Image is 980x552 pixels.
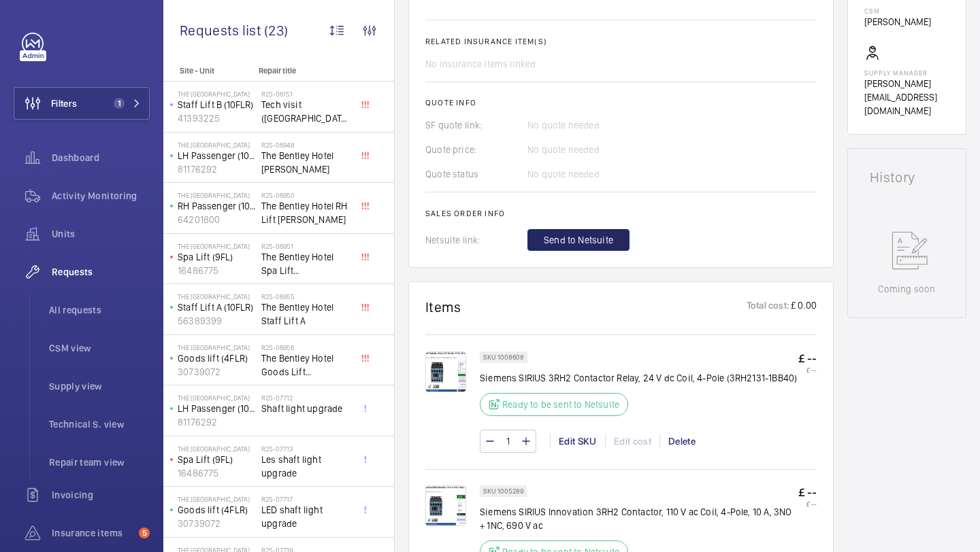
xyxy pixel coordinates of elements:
[178,199,256,213] p: RH Passenger (10FLR)
[178,365,256,379] p: 30739072
[178,90,256,98] p: The [GEOGRAPHIC_DATA]
[261,300,351,328] span: The Bentley Hotel Staff Lift A
[178,351,256,365] p: Goods lift (4FLR)
[261,98,351,125] span: Tech visit ([GEOGRAPHIC_DATA] since december)
[49,303,150,317] span: All requests
[178,503,256,517] p: Goods lift (4FLR)
[502,398,619,411] p: Ready to be sent to Netsuite
[483,355,524,360] p: SKU 1008608
[49,341,150,355] span: CSM view
[261,250,351,277] span: The Bentley Hotel Spa Lift [PERSON_NAME]
[550,434,605,448] div: Edit SKU
[261,351,351,379] span: The Bentley Hotel Goods Lift [PERSON_NAME]
[261,495,351,503] h2: R25-07717
[425,37,817,46] h2: Related insurance item(s)
[425,209,817,218] h2: Sales order info
[480,505,798,532] p: Siemens SIRIUS Innovation 3RH2 Contactor, 110 V ac Coil, 4-Pole, 10 A, 3NO + 1NC, 690 V ac
[259,66,348,75] p: Repair title
[261,343,351,351] h2: R25-06956
[425,485,466,526] img: CJapxrSWHtk1rzKw70ZM93kxTj_HrilfNQYern_mWbUobHUi.png
[49,455,150,469] span: Repair team view
[178,213,256,226] p: 64201800
[789,298,817,315] p: £ 0.00
[49,379,150,393] span: Supply view
[261,503,351,530] span: LED shaft light upgrade
[52,227,150,241] span: Units
[425,98,817,107] h2: Quote info
[798,366,817,374] p: £ --
[52,526,133,540] span: Insurance items
[178,445,256,453] p: The [GEOGRAPHIC_DATA]
[178,98,256,111] p: Staff Lift B (10FLR)
[178,250,256,264] p: Spa Lift (9FL)
[425,351,466,392] img: X4Wdq73zC-HVcNG9leALxJTU3vBHFfVcMH-ZCEGSFixJknon.png
[798,500,817,508] p: £ --
[870,171,944,184] h1: History
[178,264,256,277] p: 16486775
[659,434,704,448] div: Delete
[178,453,256,466] p: Spa Lift (9FL)
[52,488,150,502] span: Invoicing
[544,233,613,247] span: Send to Netsuite
[864,69,949,77] p: Supply manager
[261,292,351,300] h2: R25-06955
[178,495,256,503] p: The [GEOGRAPHIC_DATA]
[527,229,630,251] button: Send to Netsuite
[52,265,150,279] span: Requests
[178,292,256,300] p: The [GEOGRAPHIC_DATA]
[864,15,931,29] p: [PERSON_NAME]
[178,343,256,351] p: The [GEOGRAPHIC_DATA]
[178,111,256,125] p: 41393225
[52,189,150,203] span: Activity Monitoring
[425,298,461,315] h1: Items
[261,149,351,176] span: The Bentley Hotel [PERSON_NAME]
[261,402,351,415] span: Shaft light upgrade
[178,191,256,199] p: The [GEOGRAPHIC_DATA]
[261,453,351,480] span: Les shaft light upgrade
[163,66,253,75] p: Site - Unit
[261,394,351,402] h2: R25-07712
[178,141,256,149] p: The [GEOGRAPHIC_DATA]
[178,402,256,415] p: LH Passenger (10FLR)
[178,300,256,314] p: Staff Lift A (10FLR)
[49,417,150,431] span: Technical S. view
[261,242,351,250] h2: R25-06951
[747,298,789,315] p: Total cost:
[864,77,949,118] p: [PERSON_NAME][EMAIL_ADDRESS][DOMAIN_NAME]
[798,485,817,500] p: £ --
[261,90,351,98] h2: R25-06151
[798,351,817,366] p: £ --
[139,528,150,538] span: 5
[261,199,351,226] span: The Bentley Hotel RH Lift [PERSON_NAME]
[178,314,256,328] p: 56389399
[178,162,256,176] p: 81176292
[178,466,256,480] p: 16486775
[480,371,797,385] p: Siemens SIRIUS 3RH2 Contactor Relay, 24 V dc Coil, 4-Pole (3RH2131-1BB40)
[52,151,150,165] span: Dashboard
[178,149,256,162] p: LH Passenger (10FLR)
[180,22,264,39] span: Requests list
[14,87,150,120] button: Filters1
[114,98,125,109] span: 1
[483,489,523,494] p: SKU 1005289
[51,97,77,110] span: Filters
[878,282,935,296] p: Coming soon
[178,517,256,530] p: 30739072
[178,394,256,402] p: The [GEOGRAPHIC_DATA]
[261,141,351,149] h2: R25-06948
[261,191,351,199] h2: R25-06950
[864,7,931,15] p: CSM
[178,242,256,250] p: The [GEOGRAPHIC_DATA]
[178,415,256,429] p: 81176292
[261,445,351,453] h2: R25-07713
